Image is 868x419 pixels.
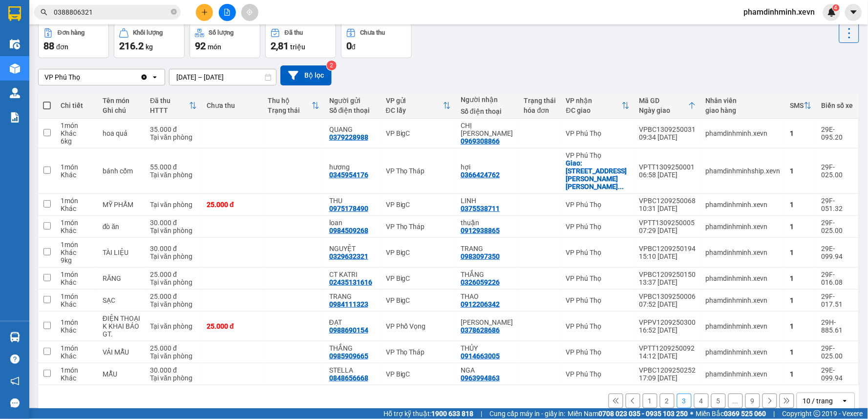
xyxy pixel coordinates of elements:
div: CT KATRI [329,271,376,278]
div: 02435131616 [329,278,372,286]
div: VP Thọ Tháp [386,348,451,356]
sup: 4 [833,4,840,11]
div: RĂNG [103,274,140,282]
div: Khác [61,227,93,234]
div: Khác [61,129,93,137]
div: VP Phố Vọng [386,322,451,330]
div: 29F-025.00 [822,344,853,360]
div: Trạng thái [268,106,311,114]
button: 9 [745,394,760,408]
span: Hỗ trợ kỹ thuật: [383,408,473,419]
div: VP BigC [386,274,451,282]
div: Tại văn phòng [150,278,197,286]
div: 0848656668 [329,374,368,382]
span: copyright [814,410,821,417]
div: VPBC1309250031 [639,126,696,133]
div: Khối lượng [133,29,163,36]
img: warehouse-icon [10,88,20,98]
div: 30.000 đ [150,366,197,374]
span: caret-down [849,8,858,17]
div: 29F-025.00 [822,219,853,234]
button: ... [728,394,743,408]
th: Toggle SortBy [145,93,202,119]
div: 1 món [61,271,93,278]
div: 0378628686 [461,326,500,334]
span: message [10,398,20,408]
span: file-add [224,9,231,16]
div: THẮNG [329,344,376,352]
svg: open [151,73,159,81]
div: 0975178490 [329,205,368,212]
th: Toggle SortBy [785,93,817,119]
div: 1 món [61,219,93,227]
div: TRANG [461,245,514,252]
th: Toggle SortBy [381,93,456,119]
div: phamdinhminh.xevn [706,296,781,304]
div: VPTT1309250001 [639,163,696,171]
button: 5 [711,394,726,408]
div: CHỊ LAN [461,122,514,137]
div: phamdinhminh.xevn [706,201,781,209]
div: ĐIỆN THOẠI K KHAI BÁO GT. [103,314,140,338]
div: Biển số xe [822,102,853,109]
img: solution-icon [10,112,20,123]
div: Tại văn phòng [150,322,197,330]
div: 1 món [61,293,93,300]
div: VP Phú Thọ [566,296,630,304]
div: Khác [61,171,93,179]
span: 0 [346,40,352,52]
div: loan [329,219,376,227]
div: 07:52 [DATE] [639,300,696,308]
div: VP BigC [386,129,451,137]
div: QUANG [329,126,376,133]
img: logo-vxr [8,6,21,21]
div: ĐỖ HUY [461,318,514,326]
th: Toggle SortBy [263,93,324,119]
img: logo.jpg [12,12,61,61]
button: 2 [660,394,675,408]
div: Mã GD [639,97,688,105]
div: Tại văn phòng [150,352,197,360]
div: phamdinhminh.xevn [706,249,781,256]
div: VPPV1209250300 [639,318,696,326]
svg: open [841,397,849,405]
div: Đã thu [150,97,189,105]
div: đò ăn [103,223,140,230]
div: Tại văn phòng [150,227,197,234]
div: Ghi chú [103,106,140,114]
div: 1 [790,322,812,330]
img: warehouse-icon [10,332,20,342]
div: Trạng thái [524,97,556,105]
div: VP Thọ Tháp [386,167,451,175]
div: hợi [461,163,514,171]
div: Khác [61,278,93,286]
div: phamdinhminh.xevn [706,370,781,378]
div: VPBC1209250068 [639,197,696,205]
li: Hotline: 19001155 [91,36,408,48]
span: ⚪️ [691,412,694,416]
div: 0366424762 [461,171,500,179]
div: 09:34 [DATE] [639,133,696,141]
span: question-circle [10,355,20,364]
div: 1 món [61,344,93,352]
button: Chưa thu0đ [341,23,412,58]
div: VP nhận [566,97,622,105]
input: Tìm tên, số ĐT hoặc mã đơn [54,7,169,18]
span: 216.2 [119,40,144,52]
div: 1 [790,370,812,378]
span: món [208,43,221,51]
img: icon-new-feature [827,8,836,17]
div: VPBC1209250194 [639,245,696,252]
div: VPBC1309250006 [639,293,696,300]
div: Chưa thu [360,29,385,36]
div: Khác [61,300,93,308]
div: 10:31 [DATE] [639,205,696,212]
div: VP BigC [386,201,451,209]
div: VP Phú Thọ [44,72,80,82]
div: Khác [61,374,93,382]
div: 1 món [61,122,93,129]
div: 0375538711 [461,205,500,212]
span: đơn [56,43,68,51]
span: 4 [834,4,838,11]
div: Người nhận [461,96,514,104]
